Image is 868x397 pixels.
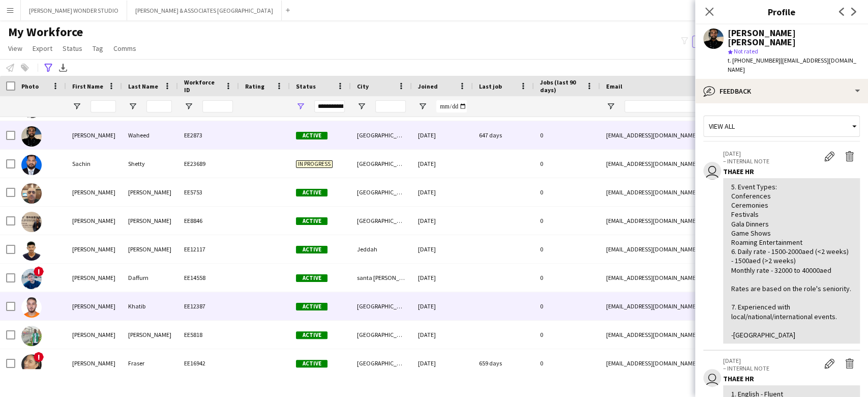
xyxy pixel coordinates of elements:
img: Sami Solomon [21,326,42,346]
img: Saleh Baghirov [21,212,42,232]
input: City Filter Input [375,100,406,112]
span: Email [606,82,622,90]
img: sameh Khatib [21,297,42,318]
div: [DATE] [412,121,473,149]
span: Active [296,360,327,367]
div: [PERSON_NAME] [PERSON_NAME] [728,29,860,47]
div: [PERSON_NAME] [122,207,178,235]
span: Active [296,132,327,139]
div: [PERSON_NAME] [66,121,122,149]
span: Active [296,246,327,253]
div: 659 days [473,349,534,377]
div: 647 days [473,121,534,149]
div: [PERSON_NAME] [66,264,122,292]
a: Export [28,42,56,55]
span: Workforce ID [184,78,221,94]
button: Open Filter Menu [606,102,615,111]
div: EE12117 [178,235,239,263]
app-action-btn: Export XLSX [57,62,69,74]
div: [EMAIL_ADDRESS][DOMAIN_NAME] [600,235,803,263]
span: Active [296,189,327,196]
span: View [8,44,22,53]
p: [DATE] [723,150,819,157]
input: Last Name Filter Input [146,100,172,112]
div: [DATE] [412,178,473,206]
input: Email Filter Input [624,100,797,112]
button: [PERSON_NAME] & ASSOCIATES [GEOGRAPHIC_DATA] [127,1,282,20]
div: Daffurn [122,264,178,292]
p: [DATE] [723,357,819,364]
span: My Workforce [8,24,83,40]
div: EE12387 [178,292,239,320]
div: [EMAIL_ADDRESS][DOMAIN_NAME] [600,321,803,349]
img: Sahil Ahmadov [21,183,42,204]
div: [PERSON_NAME] [66,349,122,377]
div: [GEOGRAPHIC_DATA] [351,150,412,178]
span: ! [34,352,44,362]
h3: Profile [695,5,868,18]
div: [DATE] [412,264,473,292]
div: Fraser [122,349,178,377]
a: Tag [88,42,107,55]
div: [DATE] [412,321,473,349]
div: 0 [534,321,600,349]
app-action-btn: Advanced filters [42,62,54,74]
span: Active [296,303,327,310]
span: Status [296,82,316,90]
span: Active [296,217,327,225]
div: [DATE] [412,235,473,263]
span: Tag [93,44,103,53]
button: Open Filter Menu [296,102,305,111]
span: View all [709,122,735,131]
div: [PERSON_NAME] [66,178,122,206]
div: 0 [534,150,600,178]
div: [PERSON_NAME] [122,321,178,349]
p: – INTERNAL NOTE [723,157,819,165]
span: In progress [296,160,333,168]
div: THAEE HR [723,167,860,176]
img: Sachin Shetty [21,155,42,175]
div: [DATE] [412,349,473,377]
a: Status [58,42,86,55]
button: Open Filter Menu [72,102,81,111]
div: [GEOGRAPHIC_DATA] [351,321,412,349]
div: [PERSON_NAME] [66,321,122,349]
div: [GEOGRAPHIC_DATA] [351,292,412,320]
input: Joined Filter Input [436,100,467,112]
div: THAEE HR [723,374,860,383]
div: [DATE] [412,150,473,178]
a: Comms [109,42,140,55]
div: [PERSON_NAME] [122,178,178,206]
a: View [4,42,26,55]
div: [EMAIL_ADDRESS][DOMAIN_NAME] [600,121,803,149]
img: Saad Rohail Waheed [21,126,42,147]
div: EE8846 [178,207,239,235]
div: 0 [534,264,600,292]
div: [EMAIL_ADDRESS][DOMAIN_NAME] [600,207,803,235]
div: [PERSON_NAME] [66,235,122,263]
div: 0 [534,292,600,320]
p: – INTERNAL NOTE [723,364,819,372]
span: Joined [418,82,438,90]
span: Export [33,44,52,53]
span: Comms [113,44,136,53]
input: First Name Filter Input [91,100,116,112]
div: 5. Event Types: Conferences Ceremonies Festivals Gala Dinners Game Shows Roaming Entertainment 6.... [731,182,852,339]
span: Last job [479,82,502,90]
span: City [357,82,369,90]
button: Open Filter Menu [357,102,366,111]
div: 0 [534,207,600,235]
div: [GEOGRAPHIC_DATA] [351,178,412,206]
div: [EMAIL_ADDRESS][DOMAIN_NAME] [600,178,803,206]
button: [PERSON_NAME] WONDER STUDIO [21,1,127,20]
div: Feedback [695,79,868,103]
span: Active [296,331,327,339]
div: 0 [534,349,600,377]
div: [GEOGRAPHIC_DATA] [351,349,412,377]
div: EE14558 [178,264,239,292]
div: 0 [534,235,600,263]
div: [EMAIL_ADDRESS][DOMAIN_NAME] [600,292,803,320]
div: EE2873 [178,121,239,149]
button: Open Filter Menu [418,102,427,111]
div: Khatib [122,292,178,320]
